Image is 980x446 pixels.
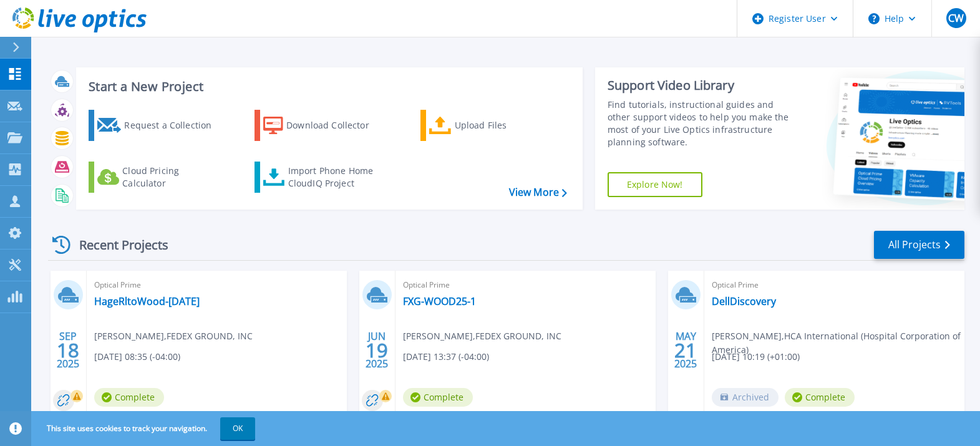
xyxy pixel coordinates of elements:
a: All Projects [874,231,964,259]
span: [DATE] 13:37 (-04:00) [403,350,489,364]
span: CW [948,13,964,23]
span: Project ID: 2944934 [569,409,646,423]
div: Support Video Library [608,77,793,94]
a: Request a Collection [89,110,228,141]
div: Import Phone Home CloudIQ Project [288,165,386,190]
span: Optical Prime [403,278,648,292]
a: Upload Files [420,110,560,141]
a: Explore Now! [608,172,702,197]
span: [DATE] 10:19 (+01:00) [712,350,800,364]
span: [PERSON_NAME] , FEDEX GROUND, INC [94,329,253,343]
span: Complete [403,388,473,407]
a: DellDiscovery [712,295,776,308]
a: HageRltoWood-[DATE] [94,295,200,308]
div: Find tutorials, instructional guides and other support videos to help you make the most of your L... [608,99,793,148]
div: Request a Collection [124,113,224,138]
div: SEP 2025 [56,327,80,373]
span: Optical Prime [94,278,339,292]
a: FXG-WOOD25-1 [403,295,476,308]
div: Recent Projects [48,230,185,260]
div: JUN 2025 [365,327,389,373]
span: Project ID: 2906538 [878,409,955,423]
span: This site uses cookies to track your navigation. [34,417,255,440]
span: 21 [674,345,697,356]
div: Cloud Pricing Calculator [122,165,222,190]
span: Optical Prime [712,278,957,292]
span: [DATE] 08:35 (-04:00) [94,350,180,364]
div: MAY 2025 [674,327,697,373]
span: Archived [712,388,779,407]
span: 18 [57,345,79,356]
span: [PERSON_NAME] , HCA International (Hospital Corporation of America) [712,329,964,357]
span: [PERSON_NAME] , FEDEX GROUND, INC [403,329,561,343]
h3: Start a New Project [89,80,566,94]
span: Complete [785,388,855,407]
span: Project ID: 3059406 [260,409,337,423]
span: 19 [366,345,388,356]
div: Download Collector [286,113,386,138]
a: Cloud Pricing Calculator [89,162,228,193]
span: Complete [94,388,164,407]
button: OK [220,417,255,440]
a: Download Collector [255,110,394,141]
a: View More [509,187,567,198]
div: Upload Files [455,113,555,138]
